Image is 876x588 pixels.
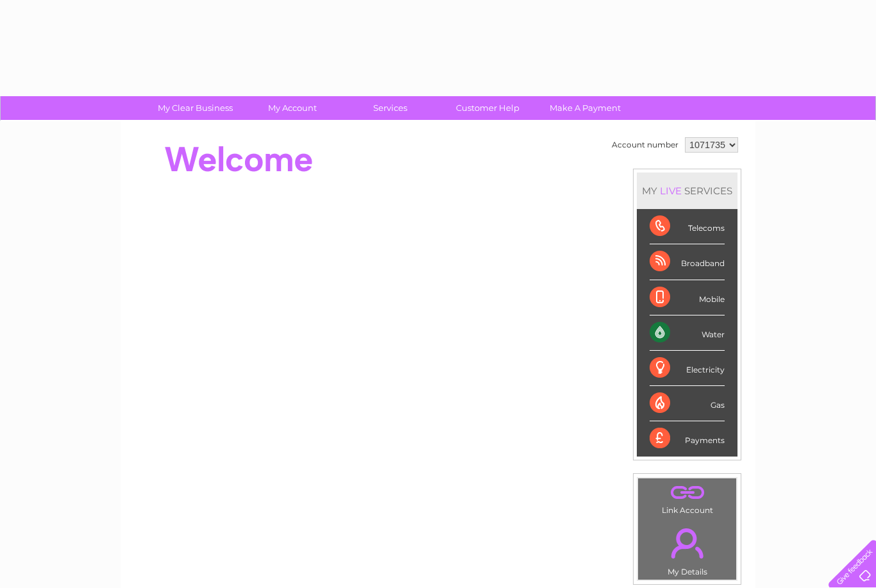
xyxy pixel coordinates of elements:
[650,386,725,421] div: Gas
[435,96,541,120] a: Customer Help
[337,96,443,120] a: Services
[650,351,725,386] div: Electricity
[637,517,737,580] td: My Details
[641,521,733,566] a: .
[142,96,248,120] a: My Clear Business
[657,185,684,197] div: LIVE
[650,315,725,351] div: Water
[637,478,737,518] td: Link Account
[650,209,725,244] div: Telecoms
[650,421,725,456] div: Payments
[532,96,638,120] a: Make A Payment
[650,244,725,280] div: Broadband
[641,482,733,504] a: .
[650,280,725,315] div: Mobile
[637,172,737,209] div: MY SERVICES
[240,96,346,120] a: My Account
[609,134,682,156] td: Account number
